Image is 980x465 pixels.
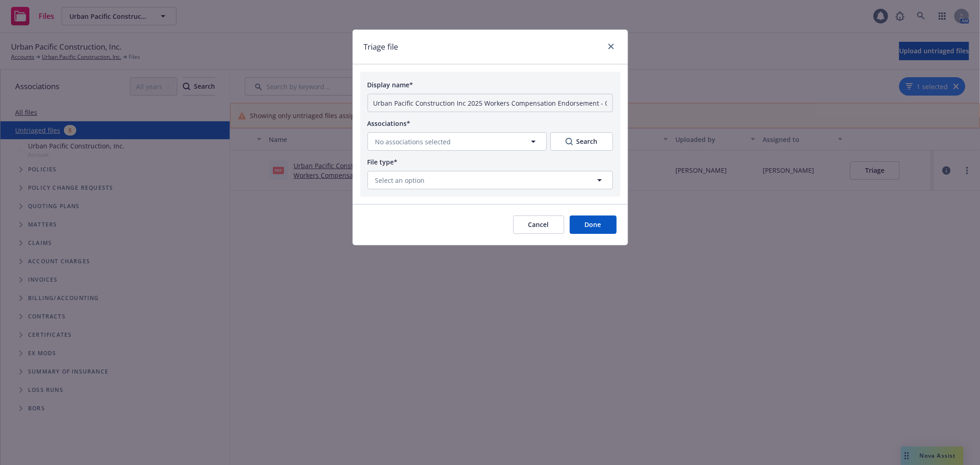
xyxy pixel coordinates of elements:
[364,41,399,53] h1: Triage file
[375,137,451,147] span: No associations selected
[566,137,598,146] div: Search
[513,215,564,234] button: Cancel
[375,176,425,185] span: Select an option
[368,132,547,151] button: No associations selected
[368,119,411,128] span: Associations*
[606,41,617,52] a: close
[550,132,613,151] button: SearchSearch
[368,158,398,166] span: File type*
[570,215,617,234] button: Done
[566,138,573,145] svg: Search
[368,94,613,112] input: Add display name here...
[368,80,414,89] span: Display name*
[368,171,613,189] button: Select an option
